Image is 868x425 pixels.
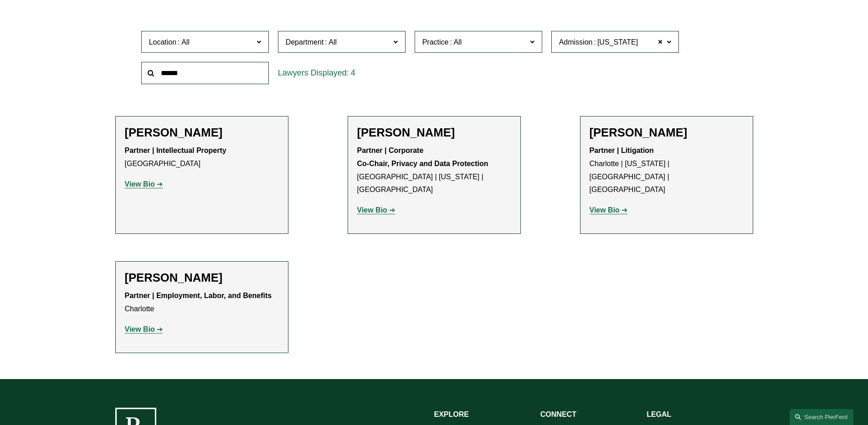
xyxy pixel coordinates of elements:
span: Practice [422,38,449,46]
span: Admission [559,38,593,46]
span: [US_STATE] [597,36,638,48]
span: Department [286,38,324,46]
strong: Partner | Employment, Labor, and Benefits [125,292,272,299]
strong: View Bio [357,206,387,214]
strong: CONNECT [540,410,576,418]
p: [GEOGRAPHIC_DATA] [125,144,279,171]
h2: [PERSON_NAME] [590,126,744,140]
strong: View Bio [590,206,620,214]
a: View Bio [590,206,628,214]
a: View Bio [125,180,163,188]
p: Charlotte [125,289,279,316]
span: Location [149,38,177,46]
strong: LEGAL [647,410,671,418]
strong: Partner | Intellectual Property [125,147,226,154]
strong: EXPLORE [434,410,469,418]
strong: View Bio [125,325,155,333]
a: View Bio [125,325,163,333]
strong: View Bio [125,180,155,188]
a: View Bio [357,206,395,214]
strong: Partner | Corporate Co-Chair, Privacy and Data Protection [357,147,488,167]
h2: [PERSON_NAME] [125,126,279,140]
a: Search this site [790,409,853,425]
h2: [PERSON_NAME] [125,271,279,285]
strong: Partner | Litigation [590,147,654,154]
span: 4 [351,68,355,77]
p: Charlotte | [US_STATE] | [GEOGRAPHIC_DATA] | [GEOGRAPHIC_DATA] [590,144,744,197]
h2: [PERSON_NAME] [357,126,511,140]
p: [GEOGRAPHIC_DATA] | [US_STATE] | [GEOGRAPHIC_DATA] [357,144,511,197]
